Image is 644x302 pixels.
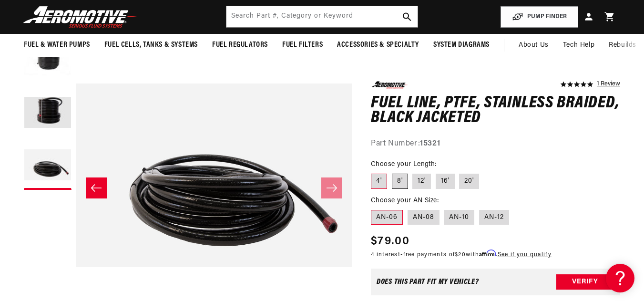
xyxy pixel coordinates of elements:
span: $79.00 [371,233,409,250]
p: 4 interest-free payments of with . [371,250,552,259]
div: Does This part fit My vehicle? [377,278,479,286]
h1: Fuel Line, PTFE, Stainless Braided, Black Jacketed [371,95,620,125]
span: Affirm [479,250,496,257]
summary: Rebuilds [602,34,644,57]
div: Part Number: [371,137,620,150]
label: 12' [412,174,431,189]
strong: 15321 [420,139,440,147]
span: Fuel & Water Pumps [24,40,90,50]
legend: Choose your Length: [371,159,438,169]
span: Rebuilds [609,40,636,51]
button: Slide left [86,177,107,198]
summary: Fuel Regulators [205,34,275,56]
summary: Fuel Filters [275,34,330,56]
button: Slide right [321,177,342,198]
summary: Fuel & Water Pumps [17,34,97,56]
span: Fuel Regulators [212,40,268,50]
img: Aeromotive [20,6,140,28]
label: AN-10 [444,209,474,225]
label: 16' [436,174,455,189]
button: Load image 2 in gallery view [24,90,72,137]
label: AN-12 [479,209,509,225]
span: Fuel Filters [282,40,323,50]
button: Verify [556,274,614,290]
span: Fuel Cells, Tanks & Systems [104,40,198,50]
a: About Us [511,34,556,57]
a: See if you qualify - Learn more about Affirm Financing (opens in modal) [498,252,552,258]
button: Load image 3 in gallery view [24,142,72,190]
summary: System Diagrams [426,34,497,56]
a: 1 reviews [597,81,620,88]
span: System Diagrams [433,40,490,50]
legend: Choose your AN Size: [371,195,440,205]
button: Load image 1 in gallery view [24,37,72,85]
span: $20 [455,252,466,258]
label: AN-08 [408,209,440,225]
summary: Fuel Cells, Tanks & Systems [97,34,205,56]
span: Accessories & Specialty [337,40,419,50]
input: Search by Part Number, Category or Keyword [226,6,418,27]
label: 4' [371,174,387,189]
summary: Tech Help [556,34,602,57]
button: search button [397,6,418,27]
summary: Accessories & Specialty [330,34,426,56]
button: PUMP FINDER [501,6,578,28]
label: 20' [459,174,479,189]
label: 8' [392,174,408,189]
span: Tech Help [563,40,594,51]
label: AN-06 [371,209,403,225]
span: About Us [519,42,549,49]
